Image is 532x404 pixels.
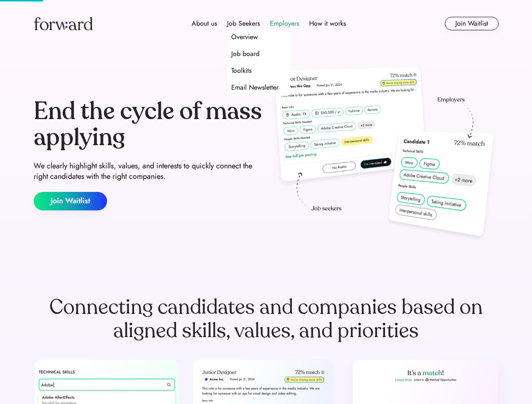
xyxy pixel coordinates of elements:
[34,295,499,343] div: Connecting candidates and companies based on aligned skills, values, and priorities
[445,17,499,30] button: Join Waitlist
[231,66,251,76] div: Toolkits
[192,19,217,29] div: About us
[231,32,258,42] div: Overview
[231,82,278,93] div: Email Newsletter
[270,19,299,29] div: Employers
[34,17,93,30] img: Forward logo
[309,19,346,29] div: How it works
[34,98,263,150] div: End the cycle of mass applying
[34,192,107,210] button: Join Waitlist
[34,161,263,182] div: We clearly highlight skills, values, and interests to quickly connect the right candidates with t...
[227,19,260,29] div: Job Seekers
[231,49,259,59] div: Job board
[270,64,499,245] img: hero-image.png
